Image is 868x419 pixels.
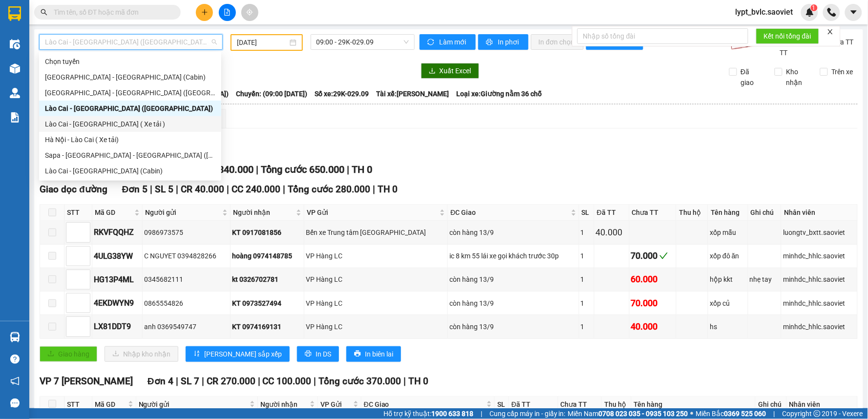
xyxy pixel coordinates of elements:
div: minhdc_hhlc.saoviet [783,251,856,261]
span: Hỗ trợ kỹ thuật: [383,408,473,419]
input: Nhập số tổng đài [577,28,748,44]
span: Kho nhận [783,66,813,88]
span: Mã GD [95,207,132,218]
div: xốp củ [710,298,746,309]
div: KT 0917081856 [232,227,302,238]
div: Hà Nội - Lào Cai ( Xe tải) [45,134,215,145]
button: aim [241,4,258,21]
div: kt 0326702781 [232,274,302,285]
strong: 0369 525 060 [724,410,766,418]
td: Bến xe Trung tâm Lào Cai [304,221,448,244]
img: icon-new-feature [805,8,814,17]
span: VP Gửi [320,399,351,410]
div: C NGUYET 0394828266 [144,251,229,261]
img: warehouse-icon [10,63,20,74]
div: xốp mẫu [710,227,746,238]
span: message [10,398,20,408]
span: | [258,376,260,387]
div: [GEOGRAPHIC_DATA] - [GEOGRAPHIC_DATA] (Cabin) [45,72,215,83]
div: 1 [581,298,593,309]
span: | [314,376,317,387]
th: Tên hàng [632,397,756,413]
div: ic 8 km 55 lái xe gọi khách trước 30p [449,251,577,261]
span: Loại xe: Giường nằm 36 chỗ [456,88,542,99]
span: copyright [814,410,821,417]
div: 70.000 [631,296,675,310]
span: | [373,184,375,195]
span: Mã GD [95,399,126,410]
div: 4ULG38YW [94,250,141,262]
input: Tìm tên, số ĐT hoặc mã đơn [54,7,169,18]
div: 1 [581,321,593,332]
span: Lào Cai - Hà Nội (Giường) [45,35,217,49]
div: Hà Nội - Lào Cai (Giường) [39,85,221,101]
th: STT [64,205,92,221]
span: Số xe: 29K-029.09 [315,88,369,99]
span: | [150,184,152,195]
th: SL [495,397,509,413]
span: | [176,376,178,387]
span: 09:00 - 29K-029.09 [317,35,409,49]
div: 4EKDWYN9 [94,297,141,309]
span: | [227,184,229,195]
button: Kết nối tổng đài [756,28,819,44]
span: Làm mới [440,37,468,47]
div: Lào Cai - [GEOGRAPHIC_DATA] ( Xe tải ) [45,119,215,129]
span: Tổng cước 650.000 [261,164,344,175]
span: Trên xe [828,66,857,77]
span: | [774,408,775,419]
td: VP Hàng LC [304,268,448,292]
span: printer [486,39,494,46]
div: 40.000 [631,320,675,334]
span: question-circle [10,355,20,364]
div: Chọn tuyến [45,56,215,67]
div: VP Hàng LC [306,298,446,309]
th: Nhân viên [787,397,858,413]
span: aim [246,9,253,16]
span: Kết nối tổng đài [764,31,811,42]
div: Lào Cai - [GEOGRAPHIC_DATA] (Cabin) [45,166,215,176]
div: 0345682111 [144,274,229,285]
span: SL 7 [181,376,199,387]
img: warehouse-icon [10,39,20,49]
span: VP 7 [PERSON_NAME] [40,376,133,387]
th: Ghi chú [748,205,782,221]
span: Đơn 4 [148,376,173,387]
span: Miền Nam [568,408,688,419]
div: Hà Nội - Lào Cai (Cabin) [39,69,221,85]
strong: 1900 633 818 [431,410,473,418]
span: download [429,67,436,75]
th: Tên hàng [708,205,748,221]
span: ⚪️ [691,412,694,416]
div: KT 0973527494 [232,298,302,309]
div: nhẹ tay [750,274,780,285]
td: VP Hàng LC [304,245,448,268]
th: Ghi chú [756,397,787,413]
span: | [404,376,406,387]
button: file-add [219,4,236,21]
td: VP Hàng LC [304,315,448,338]
div: 40.000 [596,226,628,239]
span: CC 100.000 [263,376,312,387]
span: Tài xế: [PERSON_NAME] [376,88,449,99]
div: anh 0369549747 [144,321,229,332]
span: sort-ascending [193,350,200,358]
span: CC 340.000 [203,164,254,175]
span: | [256,164,258,175]
span: Tổng cước 370.000 [319,376,402,387]
div: 1 [581,227,593,238]
button: downloadNhập kho nhận [105,346,178,362]
td: LX81DDT9 [92,315,143,338]
button: syncLàm mới [420,34,476,50]
span: SL 5 [155,184,173,195]
div: còn hàng 13/9 [449,298,577,309]
th: STT [64,397,92,413]
span: Người gửi [145,207,220,218]
span: [PERSON_NAME] sắp xếp [204,349,282,359]
td: HG13P4ML [92,268,143,292]
span: sync [427,39,436,46]
img: logo-vxr [8,6,21,21]
span: 1 [812,4,816,11]
span: | [176,184,178,195]
span: search [41,9,47,16]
